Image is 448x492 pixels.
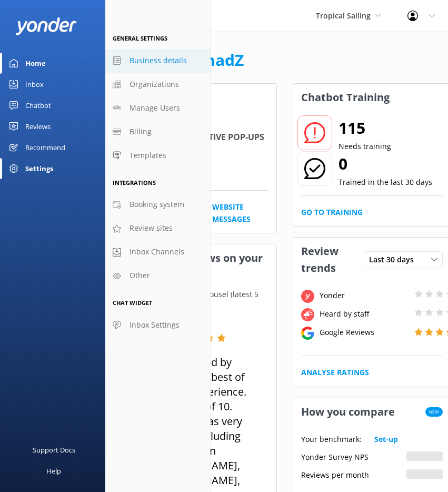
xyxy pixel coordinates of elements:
a: Business details [105,49,211,73]
div: Reviews [25,116,51,137]
span: Business details [130,55,187,66]
a: Website Messages [212,201,251,225]
h4: Active Pop-ups [197,131,268,144]
a: Manage Users [105,96,211,120]
span: Chat Widget [113,299,152,307]
a: Templates [105,144,211,168]
span: Inbox Channels [130,246,184,258]
div: Reviews per month [301,469,406,479]
div: Home [25,53,46,74]
a: Inbox Settings [105,313,211,337]
h2: 0 [339,151,432,176]
div: Google Reviews [317,327,412,338]
div: Settings [25,158,53,179]
p: 0 [197,144,268,180]
a: Booking system [105,193,211,217]
span: Integrations [113,179,156,186]
img: yonder-white-logo.png [16,17,76,35]
span: Review sites [130,222,173,234]
span: Booking system [130,199,184,210]
p: Your benchmark: [301,434,362,445]
span: Manage Users [130,102,180,114]
div: Inbox [25,74,44,95]
span: Templates [130,150,166,161]
a: Inbox Channels [105,240,211,264]
span: Last 30 days [369,254,420,265]
span: Billing [130,126,152,137]
a: Other [105,264,211,288]
div: Heard by staff [317,308,412,320]
div: Yonder Survey NPS [301,451,406,461]
a: Set-up [374,434,398,445]
a: Go to Training [301,206,363,218]
p: Needs training [339,141,391,152]
a: Organizations [105,73,211,96]
h3: How you compare [293,398,403,426]
span: Other [130,270,150,281]
a: ChadZ [195,49,244,71]
a: Billing [105,120,211,144]
h2: 115 [339,115,391,141]
a: Analyse Ratings [301,367,369,378]
div: Chatbot [25,95,51,116]
p: Trained in the last 30 days [339,176,432,188]
div: Yonder [317,290,412,301]
h3: Review trends [293,238,356,282]
span: Tropical Sailing [316,11,371,21]
div: Help [46,460,61,481]
span: Organizations [130,78,179,90]
a: Review sites [105,217,211,240]
h3: Chatbot Training [293,84,397,111]
div: Support Docs [33,439,75,460]
span: General Settings [113,34,167,42]
span: New [425,407,443,417]
div: Recommend [25,137,65,158]
span: Inbox Settings [130,319,180,331]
